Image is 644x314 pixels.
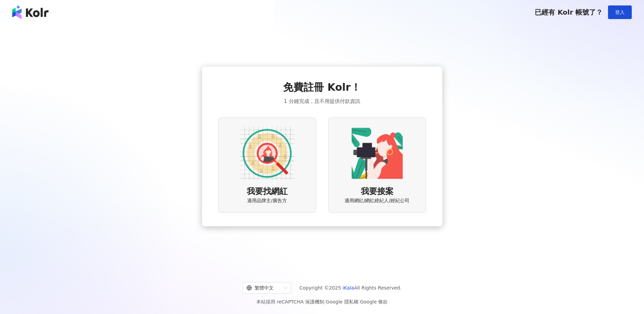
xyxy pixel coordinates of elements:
span: 我要接案 [361,186,393,197]
span: | [358,299,360,304]
span: Copyright © 2025 All Rights Reserved. [299,284,402,292]
div: 繁體中文 [246,282,281,293]
span: 登入 [615,10,625,15]
img: KOL identity option [350,126,404,180]
img: AD identity option [240,126,294,180]
span: 1 分鐘完成，且不用提供付款資訊 [284,97,360,105]
span: | [324,299,326,304]
span: 我要找網紅 [247,186,288,197]
a: Google 條款 [360,299,388,304]
a: iKala [343,285,354,291]
span: 免費註冊 Kolr！ [283,80,361,94]
span: 已經有 Kolr 帳號了？ [535,8,603,16]
span: 本站採用 reCAPTCHA 保護機制 [256,298,388,306]
span: 適用品牌主/廣告方 [247,197,287,204]
img: logo [12,5,49,19]
button: 登入 [608,5,632,19]
span: 適用網紅/網紅經紀人/經紀公司 [345,197,409,204]
a: Google 隱私權 [326,299,358,304]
